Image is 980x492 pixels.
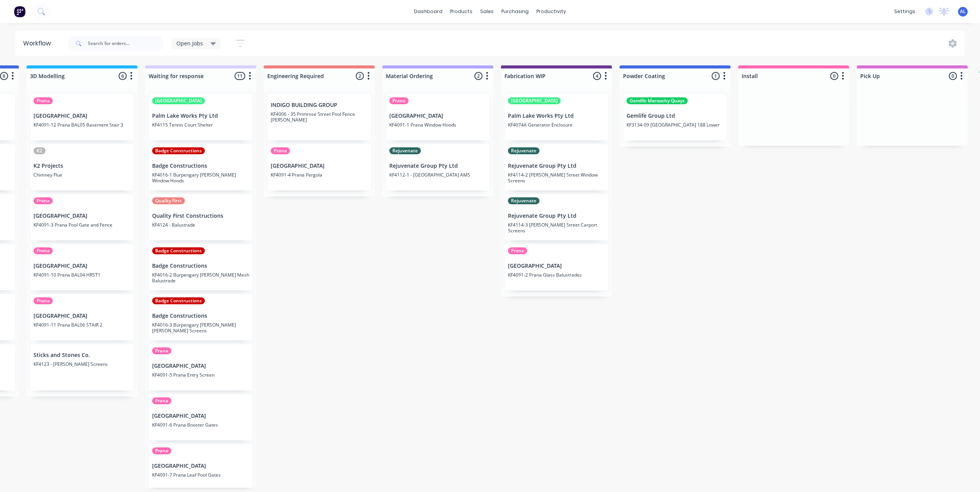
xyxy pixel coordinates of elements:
[152,463,249,469] p: [GEOGRAPHIC_DATA]
[152,147,205,154] div: Badge Constructions
[627,113,724,119] p: Gemlife Group Ltd
[386,94,489,140] div: Prana[GEOGRAPHIC_DATA]KF4091-1 Prana Window Hoods
[271,111,368,123] p: KF4006 - 35 Primrose Street Pool Fence [PERSON_NAME]
[508,222,605,233] p: KF4114-3 [PERSON_NAME] Street Carport Screens
[890,6,919,17] div: settings
[389,147,421,154] div: Rejuvenate
[386,144,489,190] div: RejuvenateRejuvenate Group Pty LtdKF4112-1 - [GEOGRAPHIC_DATA] AMS
[152,413,249,419] p: [GEOGRAPHIC_DATA]
[152,213,249,219] p: Quality First Constructions
[34,361,131,367] p: KF4123 - [PERSON_NAME] Screens
[271,147,290,154] div: Prana
[34,247,53,254] div: Prana
[508,97,561,104] div: [GEOGRAPHIC_DATA]
[389,97,409,104] div: Prana
[389,113,486,119] p: [GEOGRAPHIC_DATA]
[271,163,368,169] p: [GEOGRAPHIC_DATA]
[34,163,131,169] p: K2 Projects
[149,244,252,290] div: Badge ConstructionsBadge ConstructionsKF4016-2 Burpengary [PERSON_NAME] Mesh Balustrade
[152,172,249,183] p: KF4016-1 Burpengary [PERSON_NAME] Window Hoods
[152,313,249,319] p: Badge Constructions
[508,213,605,219] p: Rejuvenate Group Pty Ltd
[34,297,53,304] div: Prana
[508,163,605,169] p: Rejuvenate Group Pty Ltd
[505,244,608,290] div: Prana[GEOGRAPHIC_DATA]KF4091-2 Prana Glass Balustrades
[152,363,249,369] p: [GEOGRAPHIC_DATA]
[149,444,252,490] div: Prana[GEOGRAPHIC_DATA]KF4091-7 Prana Leaf Pool Gates
[389,172,486,178] p: KF4112-1 - [GEOGRAPHIC_DATA] AMS
[623,94,727,140] div: Gemlife Maroochy QuaysGemlife Group LtdKF3134-09 [GEOGRAPHIC_DATA] 188 Lower
[152,322,249,334] p: KF4016-3 Burpengary [PERSON_NAME] [PERSON_NAME] Screens
[149,394,252,440] div: Prana[GEOGRAPHIC_DATA]KF4091-6 Prana Booster Gates
[505,194,608,240] div: RejuvenateRejuvenate Group Pty LtdKF4114-3 [PERSON_NAME] Street Carport Screens
[34,197,53,204] div: Prana
[34,172,131,178] p: Chimney Flue
[505,144,608,190] div: RejuvenateRejuvenate Group Pty LtdKF4114-2 [PERSON_NAME] Street Window Screens
[30,294,134,340] div: Prana[GEOGRAPHIC_DATA]KF4091-11 Prana BAL06 STAIR 2
[34,263,131,269] p: [GEOGRAPHIC_DATA]
[476,6,498,17] div: sales
[34,147,45,154] div: K2
[505,94,608,140] div: [GEOGRAPHIC_DATA]Palm Lake Works Pty LtdKF4074A Generator Enclosure
[152,372,249,378] p: KF4091-5 Prana Entry Screen
[34,322,131,328] p: KF4091-11 Prana BAL06 STAIR 2
[271,102,368,108] p: INDIGO BUILDING GROUP
[152,297,205,304] div: Badge Constructions
[149,94,252,140] div: [GEOGRAPHIC_DATA]Palm Lake Works Pty LtdKF4115 Tennis Court Shelter
[389,163,486,169] p: Rejuvenate Group Pty Ltd
[271,172,368,178] p: KF4091-4 Prana Pergola
[34,272,131,278] p: KF4091-10 Prana BAL04 HRST1
[152,447,171,454] div: Prana
[30,344,134,390] div: Sticks and Stones Co.KF4123 - [PERSON_NAME] Screens
[152,163,249,169] p: Badge Constructions
[149,344,252,390] div: Prana[GEOGRAPHIC_DATA]KF4091-5 Prana Entry Screen
[34,313,131,319] p: [GEOGRAPHIC_DATA]
[508,147,539,154] div: Rejuvenate
[152,222,249,228] p: KF4124 - Balustrade
[34,113,131,119] p: [GEOGRAPHIC_DATA]
[152,197,185,204] div: Quality First
[508,272,605,278] p: KF4091-2 Prana Glass Balustrades
[508,197,539,204] div: Rejuvenate
[152,97,205,104] div: [GEOGRAPHIC_DATA]
[508,263,605,269] p: [GEOGRAPHIC_DATA]
[152,247,205,254] div: Badge Constructions
[30,194,134,240] div: Prana[GEOGRAPHIC_DATA]KF4091-3 Prana Pool Gate and Fence
[149,194,252,240] div: Quality FirstQuality First ConstructionsKF4124 - Balustrade
[389,122,486,128] p: KF4091-1 Prana Window Hoods
[34,122,131,128] p: KF4091-12 Prana BAL05 Basement Stair 3
[508,122,605,128] p: KF4074A Generator Enclosure
[152,422,249,428] p: KF4091-6 Prana Booster Gates
[23,39,55,48] div: Workflow
[268,144,371,190] div: Prana[GEOGRAPHIC_DATA]KF4091-4 Prana Pergola
[533,6,570,17] div: productivity
[627,122,724,128] p: KF3134-09 [GEOGRAPHIC_DATA] 188 Lower
[268,94,371,140] div: INDIGO BUILDING GROUPKF4006 - 35 Primrose Street Pool Fence [PERSON_NAME]
[627,97,688,104] div: Gemlife Maroochy Quays
[34,352,131,359] p: Sticks and Stones Co.
[152,472,249,478] p: KF4091-7 Prana Leaf Pool Gates
[446,6,476,17] div: products
[152,347,171,354] div: Prana
[498,6,533,17] div: purchasing
[34,222,131,228] p: KF4091-3 Prana Pool Gate and Fence
[30,144,134,190] div: K2K2 ProjectsChimney Flue
[34,213,131,219] p: [GEOGRAPHIC_DATA]
[30,244,134,290] div: Prana[GEOGRAPHIC_DATA]KF4091-10 Prana BAL04 HRST1
[149,144,252,190] div: Badge ConstructionsBadge ConstructionsKF4016-1 Burpengary [PERSON_NAME] Window Hoods
[176,39,203,47] span: Open Jobs
[152,113,249,119] p: Palm Lake Works Pty Ltd
[152,122,249,128] p: KF4115 Tennis Court Shelter
[152,397,171,404] div: Prana
[149,294,252,340] div: Badge ConstructionsBadge ConstructionsKF4016-3 Burpengary [PERSON_NAME] [PERSON_NAME] Screens
[30,94,134,140] div: Prana[GEOGRAPHIC_DATA]KF4091-12 Prana BAL05 Basement Stair 3
[88,36,164,51] input: Search for orders...
[410,6,446,17] a: dashboard
[960,8,966,15] span: AL
[152,272,249,284] p: KF4016-2 Burpengary [PERSON_NAME] Mesh Balustrade
[152,263,249,269] p: Badge Constructions
[34,97,53,104] div: Prana
[508,172,605,183] p: KF4114-2 [PERSON_NAME] Street Window Screens
[14,6,25,17] img: Factory
[508,113,605,119] p: Palm Lake Works Pty Ltd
